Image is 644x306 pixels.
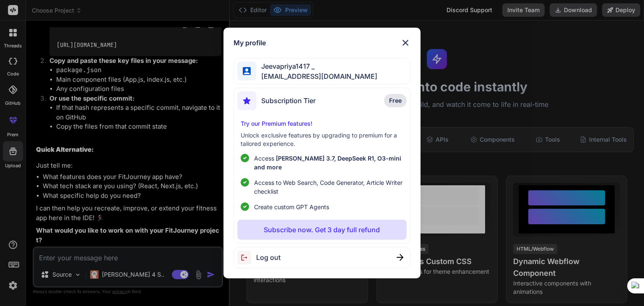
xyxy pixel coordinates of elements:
[241,178,249,187] img: checklist
[389,96,402,105] span: Free
[256,252,280,262] span: Log out
[237,220,406,240] button: Subscribe now. Get 3 day full refund
[241,119,403,128] p: Try our Premium features!
[237,251,256,265] img: logout
[237,91,256,110] img: subscription
[264,225,380,235] p: Subscribe now. Get 3 day full refund
[397,254,403,261] img: close
[254,202,329,211] span: Create custom GPT Agents
[256,71,377,81] span: [EMAIL_ADDRESS][DOMAIN_NAME]
[241,131,403,148] p: Unlock exclusive features by upgrading to premium for a tailored experience.
[234,38,266,48] h1: My profile
[254,154,403,171] p: Access
[254,155,401,171] span: [PERSON_NAME] 3.7, DeepSeek R1, O3-mini and more
[243,67,251,75] img: profile
[256,61,377,71] span: Jeevapriya1417 _
[241,154,249,162] img: checklist
[241,202,249,211] img: checklist
[400,38,410,48] img: close
[261,96,316,106] span: Subscription Tier
[254,178,403,196] span: Access to Web Search, Code Generator, Article Writer checklist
